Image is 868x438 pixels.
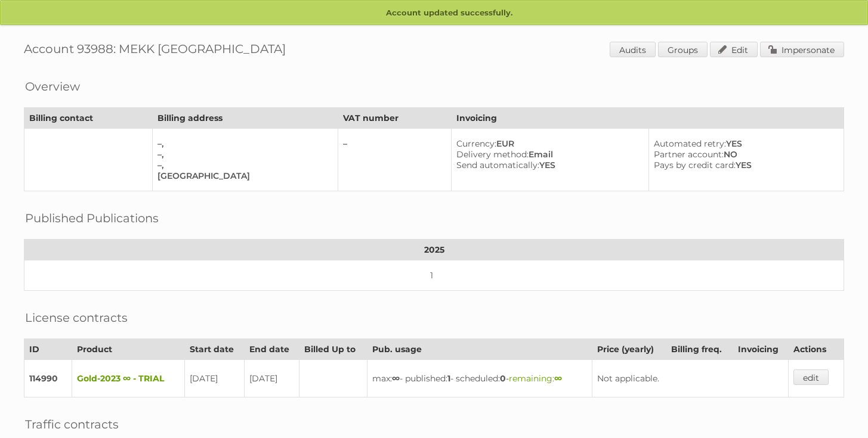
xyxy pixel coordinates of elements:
[338,108,452,129] th: VAT number
[592,360,789,397] td: Not applicable.
[25,209,159,227] h2: Published Publications
[654,138,834,149] div: YES
[456,149,529,160] span: Delivery method:
[456,160,539,170] span: Send automatically:
[392,373,400,384] strong: ∞
[367,360,592,397] td: max: - published: - scheduled: -
[244,339,299,360] th: End date
[654,149,724,160] span: Partner account:
[299,339,367,360] th: Billed Up to
[456,160,639,170] div: YES
[24,339,72,360] th: ID
[184,360,244,397] td: [DATE]
[24,42,844,60] h1: Account 93988: MEKK [GEOGRAPHIC_DATA]
[789,339,844,360] th: Actions
[157,160,328,170] div: –,
[654,149,834,160] div: NO
[452,108,844,129] th: Invoicing
[654,138,726,149] span: Automated retry:
[25,309,128,327] h2: License contracts
[72,339,184,360] th: Product
[24,260,844,291] td: 1
[733,339,789,360] th: Invoicing
[658,42,708,57] a: Groups
[654,160,834,170] div: YES
[1,1,867,26] p: Account updated successfully.
[152,108,338,129] th: Billing address
[447,373,450,384] strong: 1
[72,360,184,397] td: Gold-2023 ∞ - TRIAL
[338,129,452,191] td: –
[157,149,328,160] div: –,
[554,373,562,384] strong: ∞
[25,77,80,95] h2: Overview
[456,138,496,149] span: Currency:
[760,42,844,57] a: Impersonate
[25,415,119,433] h2: Traffic contracts
[24,360,72,397] td: 114990
[666,339,733,360] th: Billing freq.
[793,369,829,385] a: edit
[24,108,153,129] th: Billing contact
[456,138,639,149] div: EUR
[456,149,639,160] div: Email
[509,373,562,384] span: remaining:
[654,160,736,170] span: Pays by credit card:
[157,138,328,149] div: –,
[610,42,656,57] a: Audits
[24,240,844,260] th: 2025
[184,339,244,360] th: Start date
[157,170,328,181] div: [GEOGRAPHIC_DATA]
[500,373,506,384] strong: 0
[244,360,299,397] td: [DATE]
[367,339,592,360] th: Pub. usage
[592,339,666,360] th: Price (yearly)
[710,42,758,57] a: Edit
